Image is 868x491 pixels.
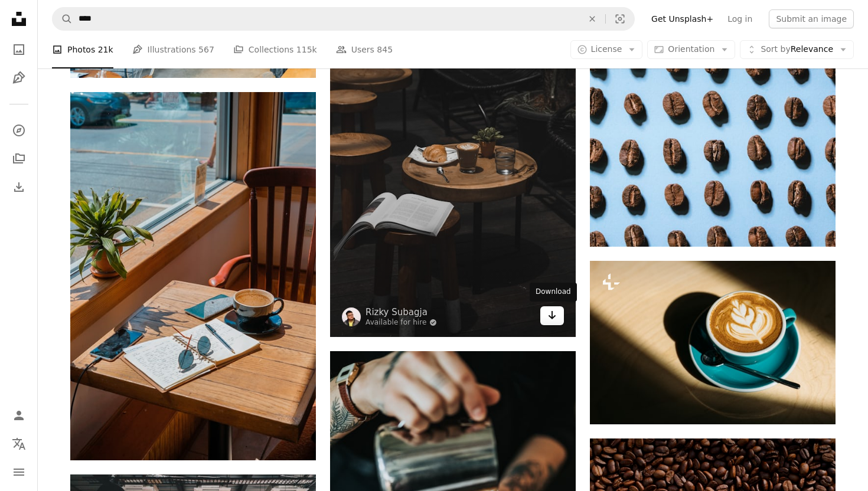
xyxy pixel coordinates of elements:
button: Language [7,432,31,456]
span: License [591,44,622,54]
a: green leafed plant near table [70,271,316,281]
img: green leafed plant near table [70,92,316,460]
button: Clear [579,8,605,30]
span: 567 [198,43,214,56]
form: Find visuals sitewide [52,7,635,31]
a: Available for hire [366,318,437,328]
a: Download [540,306,564,325]
a: two clear drinking glasses on top of brown wooden table [330,147,576,158]
a: Illustrations [7,66,31,90]
span: 845 [377,43,393,56]
a: Collections [7,147,31,171]
a: Photos [7,38,31,61]
span: Orientation [668,44,714,54]
a: Log in / Sign up [7,404,31,427]
img: a cup of cappuccino on a saucer with a spoon [590,261,836,424]
button: Search Unsplash [53,8,73,30]
a: Log in [720,9,759,28]
button: License [570,40,643,59]
button: Menu [7,460,31,484]
a: Explore [7,119,31,142]
a: Illustrations 567 [132,31,214,68]
a: Home — Unsplash [7,7,31,33]
a: Rizky Subagja [366,306,437,318]
div: Download [530,283,577,302]
a: Users 845 [336,31,393,68]
button: Visual search [606,8,634,30]
button: Sort byRelevance [740,40,854,59]
span: 115k [296,43,317,56]
span: Sort by [761,44,790,54]
a: a cup of cappuccino on a saucer with a spoon [590,337,836,348]
a: Download History [7,175,31,199]
img: Go to Rizky Subagja's profile [342,307,361,326]
span: Relevance [761,44,833,55]
a: Get Unsplash+ [644,9,720,28]
button: Orientation [647,40,735,59]
a: Collections 115k [233,31,317,68]
button: Submit an image [769,9,854,28]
